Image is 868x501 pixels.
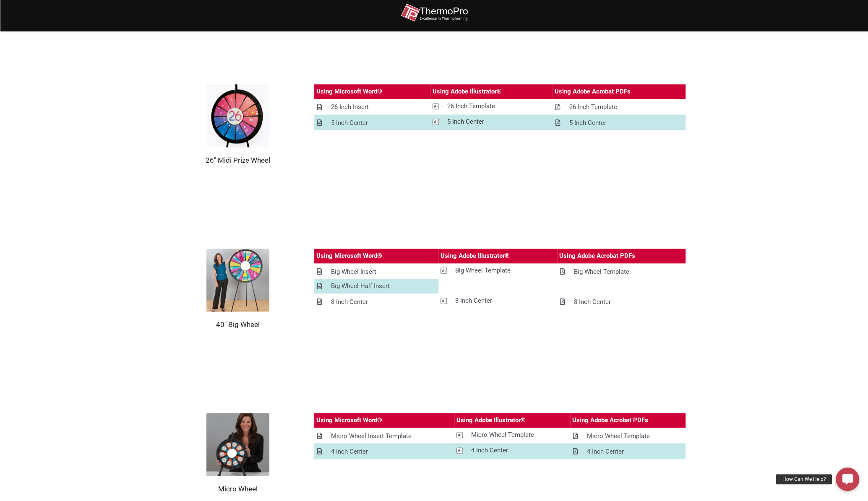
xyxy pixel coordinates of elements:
[331,118,368,128] div: 5 Inch Center
[569,102,617,112] div: 26 Inch Template
[331,102,369,112] div: 26 Inch Insert
[455,265,511,276] div: Big Wheel Template
[331,267,376,277] div: Big Wheel Insert
[316,86,382,97] div: Using Microsoft Word®
[456,415,526,426] div: Using Adobe Illustrator®
[454,443,570,458] a: 4 Inch Center
[182,320,293,329] h2: 40" Big Wheel
[430,99,553,114] a: 26 Inch Template
[314,295,438,309] a: 8 Inch Center
[553,100,686,114] a: 26 Inch Template
[316,415,382,426] div: Using Microsoft Word®
[471,430,534,440] div: Micro Wheel Template
[447,101,495,112] div: 26 Inch Template
[574,297,611,307] div: 8 Inch Center
[776,474,832,484] div: How Can We Help?
[587,446,624,457] div: 4 Inch Center
[438,293,557,308] a: 8 Inch Center
[559,251,635,261] div: Using Adobe Acrobat PDFs
[314,265,438,279] a: Big Wheel Insert
[314,444,455,459] a: 4 Inch Center
[438,263,557,278] a: Big Wheel Template
[557,265,686,279] a: Big Wheel Template
[836,467,859,491] a: How Can We Help?
[331,431,412,441] div: Micro Wheel Insert Template
[471,445,508,456] div: 4 Inch Center
[314,429,455,444] a: Micro Wheel Insert Template
[454,428,570,442] a: Micro Wheel Template
[455,296,492,306] div: 8 Inch Center
[182,484,293,493] h2: Micro Wheel
[569,118,606,128] div: 5 Inch Center
[331,446,368,457] div: 4 Inch Center
[430,114,553,129] a: 5 Inch Center
[572,415,648,426] div: Using Adobe Acrobat PDFs
[557,295,686,309] a: 8 Inch Center
[331,297,368,307] div: 8 Inch Center
[331,281,390,291] div: Big Wheel Half Insert
[314,100,430,114] a: 26 Inch Insert
[441,251,510,261] div: Using Adobe Illustrator®
[570,429,686,444] a: Micro Wheel Template
[555,86,631,97] div: Using Adobe Acrobat PDFs
[447,117,484,127] div: 5 Inch Center
[433,86,502,97] div: Using Adobe Illustrator®
[587,431,650,441] div: Micro Wheel Template
[401,3,468,22] img: thermopro-logo-non-iso
[314,116,430,130] a: 5 Inch Center
[314,279,438,293] a: Big Wheel Half Insert
[553,116,686,130] a: 5 Inch Center
[570,444,686,459] a: 4 Inch Center
[316,251,382,261] div: Using Microsoft Word®
[182,156,293,165] h2: 26" Midi Prize Wheel
[574,267,629,277] div: Big Wheel Template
